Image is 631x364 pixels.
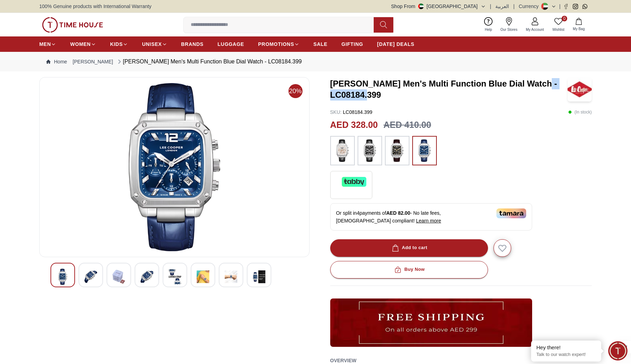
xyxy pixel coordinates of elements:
span: MEN [39,41,51,48]
a: Instagram [573,4,578,9]
a: WOMEN [70,38,96,50]
a: Facebook [563,4,569,9]
div: Chat Widget [608,341,627,360]
span: Wishlist [550,27,567,32]
span: 100% Genuine products with International Warranty [39,3,151,10]
a: UNISEX [142,38,167,50]
span: BRANDS [181,41,204,48]
span: | [559,3,561,10]
button: Add to cart [330,239,488,257]
a: MEN [39,38,56,50]
img: Lee Cooper Men's Multi Function Silver Dial Watch - LC08184.331 [169,269,181,285]
div: Add to cart [391,244,427,252]
img: ... [330,298,532,347]
span: WOMEN [70,41,91,48]
span: | [513,3,515,10]
div: Currency [519,3,542,10]
a: [PERSON_NAME] [73,58,113,65]
img: Lee Cooper Men's Multi Function Silver Dial Watch - LC08184.331 [56,269,69,285]
img: ... [334,139,351,162]
img: ... [42,17,103,33]
h2: AED 328.00 [330,118,378,132]
img: Lee Cooper Men's Multi Function Silver Dial Watch - LC08184.331 [84,269,97,285]
span: UNISEX [142,41,162,48]
span: Our Stores [498,27,520,32]
h3: AED 410.00 [384,118,431,132]
button: Buy Now [330,261,488,279]
span: SALE [313,41,327,48]
div: Or split in 4 payments of - No late fees, [DEMOGRAPHIC_DATA] compliant! [330,203,532,231]
a: Our Stores [496,16,522,34]
h3: [PERSON_NAME] Men's Multi Function Blue Dial Watch - LC08184.399 [330,78,568,101]
span: 0 [562,16,567,21]
a: KIDS [110,38,128,50]
span: SKU : [330,109,342,115]
a: 0Wishlist [548,16,569,34]
img: Lee Cooper Men's Multi Function Silver Dial Watch - LC08184.331 [45,83,304,251]
p: Talk to our watch expert! [536,352,596,358]
img: ... [361,139,379,162]
a: Help [481,16,496,34]
a: LUGGAGE [218,38,244,50]
div: Hey there! [536,344,596,351]
span: Help [482,27,495,32]
span: GIFTING [341,41,363,48]
img: Lee Cooper Men's Multi Function Silver Dial Watch - LC08184.331 [113,269,125,285]
span: 20% [289,84,303,98]
span: LUGGAGE [218,41,244,48]
p: ( In stock ) [568,109,592,116]
button: العربية [495,3,509,10]
span: My Account [523,27,547,32]
a: BRANDS [181,38,204,50]
img: Lee Cooper Men's Multi Function Silver Dial Watch - LC08184.331 [141,269,153,285]
img: Lee Cooper Men's Multi Function Silver Dial Watch - LC08184.331 [197,269,209,285]
div: Buy Now [393,266,425,274]
span: | [490,3,491,10]
p: LC08184.399 [330,109,373,116]
img: Lee Cooper Men's Multi Function Blue Dial Watch - LC08184.399 [568,77,592,102]
span: Learn more [416,218,441,224]
img: Lee Cooper Men's Multi Function Silver Dial Watch - LC08184.331 [225,269,237,285]
img: Tamara [496,208,526,218]
img: Lee Cooper Men's Multi Function Silver Dial Watch - LC08184.331 [253,269,265,285]
a: GIFTING [341,38,363,50]
button: My Bag [569,16,589,33]
img: ... [416,139,433,162]
span: AED 82.00 [386,210,410,216]
a: SALE [313,38,327,50]
div: [PERSON_NAME] Men's Multi Function Blue Dial Watch - LC08184.399 [116,57,302,66]
a: Whatsapp [582,4,588,9]
a: PROMOTIONS [258,38,299,50]
img: ... [388,139,406,162]
img: United Arab Emirates [418,4,424,9]
nav: Breadcrumb [39,52,592,71]
span: [DATE] DEALS [377,41,414,48]
span: My Bag [570,26,588,32]
span: KIDS [110,41,123,48]
a: [DATE] DEALS [377,38,414,50]
button: Shop From[GEOGRAPHIC_DATA] [391,3,486,10]
a: Home [46,58,67,65]
span: PROMOTIONS [258,41,294,48]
